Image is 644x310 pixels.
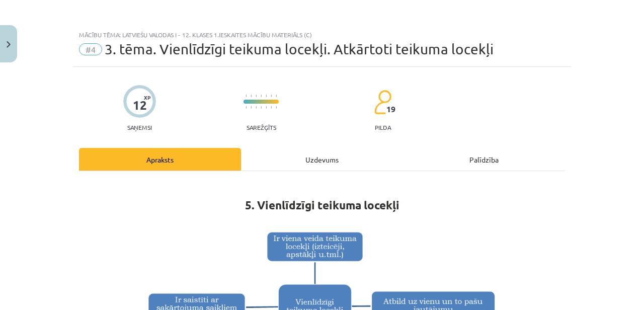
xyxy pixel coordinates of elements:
p: pilda [375,124,391,131]
div: Palīdzība [403,148,565,171]
img: icon-short-line-57e1e144782c952c97e751825c79c345078a6d821885a25fce030b3d8c18986b.svg [256,95,257,97]
p: Sarežģīts [247,124,276,131]
span: 3. tēma. Vienlīdzīgi teikuma locekļi. Atkārtoti teikuma locekļi [105,41,494,57]
img: icon-short-line-57e1e144782c952c97e751825c79c345078a6d821885a25fce030b3d8c18986b.svg [246,95,247,97]
img: icon-short-line-57e1e144782c952c97e751825c79c345078a6d821885a25fce030b3d8c18986b.svg [261,106,262,109]
span: 19 [386,105,395,114]
img: icon-short-line-57e1e144782c952c97e751825c79c345078a6d821885a25fce030b3d8c18986b.svg [276,95,277,97]
p: Saņemsi [123,124,156,131]
div: Mācību tēma: Latviešu valodas i - 12. klases 1.ieskaites mācību materiāls (c) [79,31,565,38]
img: icon-short-line-57e1e144782c952c97e751825c79c345078a6d821885a25fce030b3d8c18986b.svg [246,106,247,109]
div: 12 [133,98,147,112]
div: Uzdevums [241,148,403,171]
strong: 5. Vienlīdzīgi teikuma locekļi [245,198,399,212]
div: Apraksts [79,148,241,171]
img: icon-short-line-57e1e144782c952c97e751825c79c345078a6d821885a25fce030b3d8c18986b.svg [261,95,262,97]
img: icon-short-line-57e1e144782c952c97e751825c79c345078a6d821885a25fce030b3d8c18986b.svg [276,106,277,109]
img: icon-short-line-57e1e144782c952c97e751825c79c345078a6d821885a25fce030b3d8c18986b.svg [271,95,272,97]
img: icon-short-line-57e1e144782c952c97e751825c79c345078a6d821885a25fce030b3d8c18986b.svg [256,106,257,109]
img: students-c634bb4e5e11cddfef0936a35e636f08e4e9abd3cc4e673bd6f9a4125e45ecb1.svg [374,90,391,115]
img: icon-close-lesson-0947bae3869378f0d4975bcd49f059093ad1ed9edebbc8119c70593378902aed.svg [7,41,11,48]
img: icon-short-line-57e1e144782c952c97e751825c79c345078a6d821885a25fce030b3d8c18986b.svg [251,106,252,109]
span: #4 [79,43,102,55]
img: icon-short-line-57e1e144782c952c97e751825c79c345078a6d821885a25fce030b3d8c18986b.svg [266,95,267,97]
img: icon-short-line-57e1e144782c952c97e751825c79c345078a6d821885a25fce030b3d8c18986b.svg [266,106,267,109]
span: XP [144,95,150,100]
img: icon-short-line-57e1e144782c952c97e751825c79c345078a6d821885a25fce030b3d8c18986b.svg [251,95,252,97]
img: icon-short-line-57e1e144782c952c97e751825c79c345078a6d821885a25fce030b3d8c18986b.svg [271,106,272,109]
